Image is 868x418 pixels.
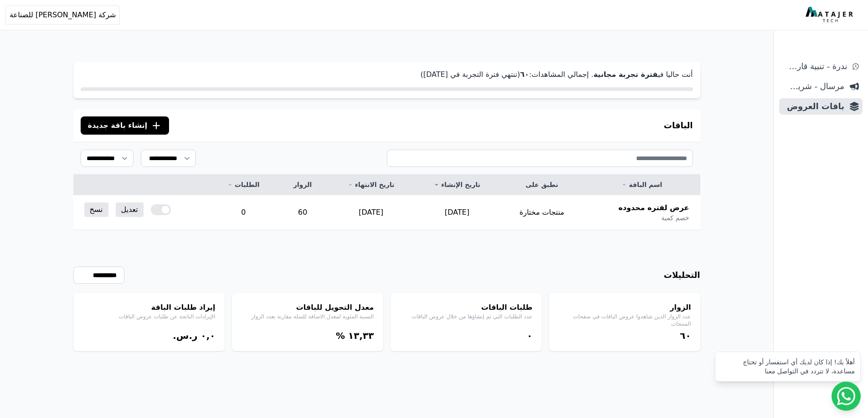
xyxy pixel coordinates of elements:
[664,269,700,282] h3: التحليلات
[593,70,657,79] strong: فترة تجربة مجانية
[400,302,533,313] h4: طلبات الباقات
[500,175,584,195] th: تطبق على
[277,195,328,230] td: 60
[277,175,328,195] th: الزوار
[400,329,533,342] div: ۰
[173,330,197,341] span: ر.س.
[339,180,403,189] a: تاريخ الانتهاء
[88,120,148,131] span: إنشاء باقة جديدة
[82,302,216,313] h4: إيراد طلبات الباقة
[783,80,844,93] span: مرسال - شريط دعاية
[336,330,345,341] span: %
[348,330,374,341] bdi: ١۳,۳۳
[81,69,693,80] p: أنت حاليا في . إجمالي المشاهدات: (تنتهي فترة التجربة في [DATE])
[558,329,691,342] div: ٦۰
[558,313,691,327] p: عدد الزوار الذين شاهدوا عروض الباقات في صفحات المنتجات
[241,302,374,313] h4: معدل التحويل للباقات
[210,195,277,230] td: 0
[721,358,855,376] div: أهلاً بك! إذا كان لديك أي استفسار أو تحتاج مساعدة، لا تتردد في التواصل معنا
[520,70,529,79] strong: ٦۰
[400,313,533,320] p: عدد الطلبات التي تم إنشاؤها من خلال عروض الباقات
[414,195,500,230] td: [DATE]
[84,202,108,217] a: نسخ
[558,302,691,313] h4: الزوار
[783,60,847,73] span: ندرة - تنبية قارب علي النفاذ
[595,180,689,189] a: اسم الباقة
[116,202,144,217] a: تعديل
[241,313,374,320] p: النسبة المئوية لمعدل الاضافة للسلة مقارنة بعدد الزوار
[221,180,267,189] a: الطلبات
[81,116,169,135] button: إنشاء باقة جديدة
[200,330,215,341] bdi: ۰,۰
[661,213,689,222] span: خصم كمية
[5,5,120,25] button: شركة [PERSON_NAME] للصناعة
[783,100,844,113] span: باقات العروض
[82,313,216,320] p: الإيرادات الناتجة عن طلبات عروض الباقات
[664,119,693,132] h3: الباقات
[425,180,489,189] a: تاريخ الإنشاء
[806,7,855,23] img: MatajerTech Logo
[500,195,584,230] td: منتجات مختارة
[10,10,116,20] span: شركة [PERSON_NAME] للصناعة
[618,202,689,213] span: عرض لفتره محدوده
[328,195,414,230] td: [DATE]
